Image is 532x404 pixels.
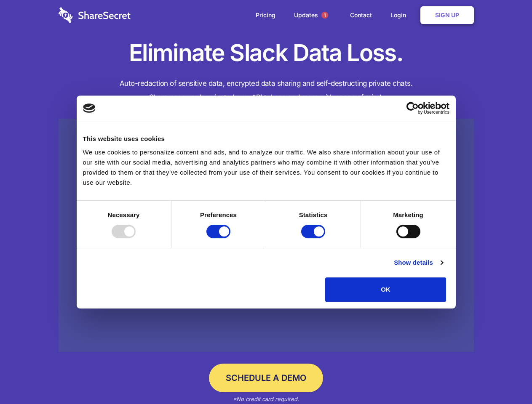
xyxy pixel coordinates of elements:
a: Login [382,2,419,28]
div: We use cookies to personalize content and ads, and to analyze our traffic. We also share informat... [83,147,449,188]
a: Contact [342,2,380,28]
div: This website uses cookies [83,134,449,144]
strong: Preferences [200,211,237,218]
img: logo [83,104,96,113]
a: Usercentrics Cookiebot - opens in a new window [376,102,449,114]
img: logo-wordmark-white-trans-d4663122ce5f474addd5e946df7df03e33cb6a1c49d2221995e7729f52c070b2.svg [59,7,131,23]
a: Sign Up [420,6,474,24]
h4: Auto-redaction of sensitive data, encrypted data sharing and self-destructing private chats. Shar... [59,77,474,104]
span: 1 [321,12,328,19]
button: OK [325,277,446,302]
strong: Statistics [299,211,328,218]
h1: Eliminate Slack Data Loss. [59,38,474,68]
a: Schedule a Demo [209,364,323,392]
a: Wistia video thumbnail [59,119,474,352]
a: Pricing [247,2,284,28]
strong: Marketing [393,211,423,218]
em: *No credit card required. [233,396,299,402]
a: Show details [394,258,443,268]
strong: Necessary [108,211,140,218]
